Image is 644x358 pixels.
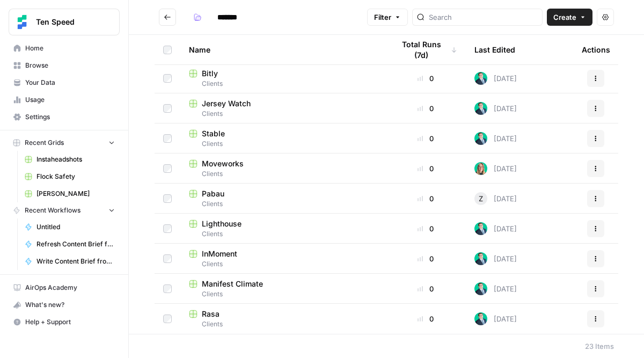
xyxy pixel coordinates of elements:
span: Help + Support [25,317,115,327]
span: Write Content Brief from Keyword [DEV] [36,257,115,266]
span: [PERSON_NAME] [36,189,115,199]
button: Workspace: Ten Speed [9,9,120,35]
span: Clients [189,199,377,209]
span: Clients [189,259,377,269]
span: Z [479,193,483,204]
img: loq7q7lwz012dtl6ci9jrncps3v6 [474,282,487,295]
a: MoveworksClients [189,158,377,179]
div: [DATE] [474,132,517,145]
div: 0 [394,223,457,234]
div: 0 [394,163,457,174]
a: Instaheadshots [20,151,120,168]
a: Jersey WatchClients [189,98,377,119]
input: Search [429,12,538,23]
span: Your Data [25,78,115,87]
span: Clients [189,79,377,89]
a: StableClients [189,128,377,149]
span: InMoment [202,249,237,259]
button: What's new? [9,296,120,313]
button: Filter [367,9,408,26]
a: LighthouseClients [189,218,377,239]
div: 0 [394,133,457,144]
a: RasaClients [189,309,377,329]
span: Clients [189,319,377,329]
img: loq7q7lwz012dtl6ci9jrncps3v6 [474,252,487,265]
a: BitlyClients [189,68,377,89]
span: Stable [202,128,225,139]
div: Last Edited [474,35,515,64]
div: [DATE] [474,252,517,265]
a: PabauClients [189,188,377,209]
span: Refresh Content Brief from Keyword [DEV] [36,239,115,249]
div: 0 [394,193,457,204]
span: Clients [189,169,377,179]
span: Pabau [202,188,224,199]
a: Flock Safety [20,168,120,185]
span: Filter [374,12,391,23]
a: Write Content Brief from Keyword [DEV] [20,253,120,270]
span: Manifest Climate [202,279,263,289]
div: [DATE] [474,192,517,205]
span: Recent Workflows [25,206,80,215]
a: Home [9,40,120,57]
a: Refresh Content Brief from Keyword [DEV] [20,236,120,253]
span: Usage [25,95,115,105]
span: Create [553,12,576,23]
a: Settings [9,108,120,126]
a: Your Data [9,74,120,91]
img: Ten Speed Logo [12,12,32,32]
span: Lighthouse [202,218,241,229]
span: Browse [25,61,115,70]
div: [DATE] [474,102,517,115]
a: Browse [9,57,120,74]
a: Untitled [20,218,120,236]
img: loq7q7lwz012dtl6ci9jrncps3v6 [474,132,487,145]
img: loq7q7lwz012dtl6ci9jrncps3v6 [474,102,487,115]
button: Go back [159,9,176,26]
span: Home [25,43,115,53]
div: 0 [394,253,457,264]
span: Untitled [36,222,115,232]
button: Recent Workflows [9,202,120,218]
span: Bitly [202,68,218,79]
div: [DATE] [474,222,517,235]
div: [DATE] [474,162,517,175]
div: Total Runs (7d) [394,35,457,64]
span: Recent Grids [25,138,64,148]
span: Settings [25,112,115,122]
a: [PERSON_NAME] [20,185,120,202]
img: loq7q7lwz012dtl6ci9jrncps3v6 [474,72,487,85]
span: Instaheadshots [36,155,115,164]
button: Create [547,9,592,26]
div: [DATE] [474,72,517,85]
a: AirOps Academy [9,279,120,296]
div: Actions [582,35,610,64]
a: InMomentClients [189,249,377,269]
div: 0 [394,73,457,84]
span: Rasa [202,309,219,319]
div: 0 [394,103,457,114]
div: What's new? [9,297,119,313]
div: 23 Items [585,341,614,352]
span: Clients [189,289,377,299]
img: loq7q7lwz012dtl6ci9jrncps3v6 [474,222,487,235]
span: Clients [189,139,377,149]
img: loq7q7lwz012dtl6ci9jrncps3v6 [474,312,487,325]
div: 0 [394,283,457,294]
span: Clients [189,229,377,239]
a: Usage [9,91,120,108]
span: Jersey Watch [202,98,251,109]
button: Help + Support [9,313,120,331]
span: Moveworks [202,158,244,169]
span: Ten Speed [36,17,101,27]
div: [DATE] [474,312,517,325]
div: 0 [394,313,457,324]
div: Name [189,35,377,64]
span: Flock Safety [36,172,115,181]
span: Clients [189,109,377,119]
div: [DATE] [474,282,517,295]
span: AirOps Academy [25,283,115,293]
img: clj2pqnt5d80yvglzqbzt3r6x08a [474,162,487,175]
a: Manifest ClimateClients [189,279,377,299]
button: Recent Grids [9,135,120,151]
